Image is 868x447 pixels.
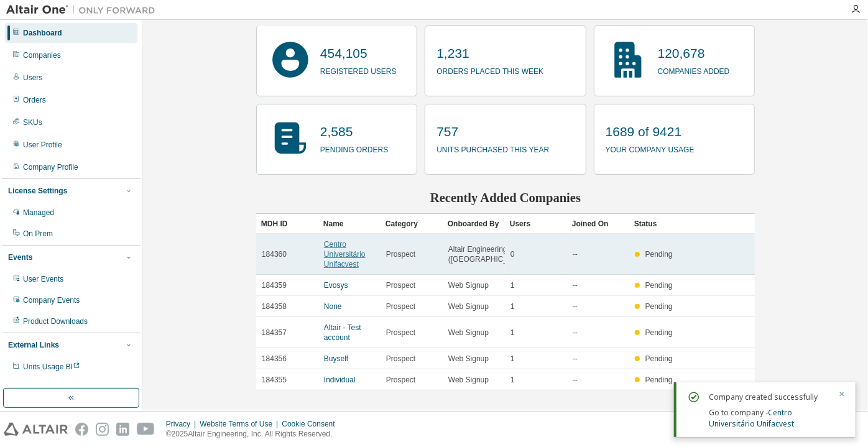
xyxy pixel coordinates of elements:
[573,354,578,364] span: --
[448,354,489,364] span: Web Signup
[448,280,489,290] span: Web Signup
[510,302,515,311] span: 1
[23,50,61,60] div: Companies
[573,302,578,311] span: --
[436,44,543,63] p: 1,231
[386,249,415,259] span: Prospect
[262,328,287,338] span: 184357
[606,141,695,155] p: your company usage
[658,63,730,77] p: companies added
[510,328,515,338] span: 1
[320,122,388,141] p: 2,585
[23,118,42,127] div: SKUs
[324,376,356,384] a: Individual
[324,240,366,269] a: Centro Universitário Unifacvest
[324,323,361,342] a: Altair - Test account
[262,302,287,311] span: 184358
[386,354,415,364] span: Prospect
[320,63,397,77] p: registered users
[262,375,287,385] span: 184355
[23,73,42,83] div: Users
[75,423,88,436] img: facebook.svg
[200,419,282,429] div: Website Terms of Use
[282,419,342,429] div: Cookie Consent
[645,281,673,290] span: Pending
[645,250,673,259] span: Pending
[261,214,313,234] div: MDH ID
[386,328,415,338] span: Prospect
[8,186,67,196] div: License Settings
[386,375,415,385] span: Prospect
[23,95,46,105] div: Orders
[23,316,88,326] div: Product Downloads
[448,328,489,338] span: Web Signup
[23,295,80,305] div: Company Events
[116,423,129,436] img: linkedin.svg
[23,162,78,172] div: Company Profile
[448,214,500,234] div: Onboarded By
[23,208,54,218] div: Managed
[23,28,62,38] div: Dashboard
[510,214,562,234] div: Users
[137,423,155,436] img: youtube.svg
[573,280,578,290] span: --
[8,340,59,350] div: External Links
[573,328,578,338] span: --
[658,44,730,63] p: 120,678
[510,280,515,290] span: 1
[386,302,415,311] span: Prospect
[262,249,287,259] span: 184360
[23,274,63,284] div: User Events
[606,122,695,141] p: 1689 of 9421
[386,214,438,234] div: Category
[8,252,32,262] div: Events
[510,375,515,385] span: 1
[324,354,348,363] a: Buyself
[448,302,489,311] span: Web Signup
[448,375,489,385] span: Web Signup
[709,390,831,405] div: Company created successfully
[709,407,794,429] span: Go to company -
[166,429,343,440] p: © 2025 Altair Engineering, Inc. All Rights Reserved.
[645,302,673,311] span: Pending
[256,190,755,206] h2: Recently Added Companies
[324,302,342,311] a: None
[23,362,80,371] span: Units Usage BI
[6,4,162,16] img: Altair One
[166,419,200,429] div: Privacy
[386,280,415,290] span: Prospect
[262,280,287,290] span: 184359
[572,214,624,234] div: Joined On
[709,407,794,429] a: Centro Universitário Unifacvest
[320,141,388,155] p: pending orders
[634,214,686,234] div: Status
[573,249,578,259] span: --
[645,354,673,363] span: Pending
[645,376,673,384] span: Pending
[573,375,578,385] span: --
[645,328,673,337] span: Pending
[262,354,287,364] span: 184356
[436,63,543,77] p: orders placed this week
[23,140,62,150] div: User Profile
[323,214,376,234] div: Name
[23,229,53,239] div: On Prem
[96,423,109,436] img: instagram.svg
[324,281,348,290] a: Evosys
[4,423,68,436] img: altair_logo.svg
[320,44,397,63] p: 454,105
[436,141,549,155] p: units purchased this year
[510,354,515,364] span: 1
[448,244,531,264] span: Altair Engineering ([GEOGRAPHIC_DATA])
[510,249,515,259] span: 0
[436,122,549,141] p: 757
